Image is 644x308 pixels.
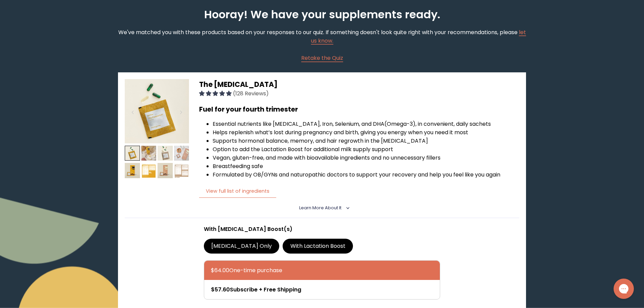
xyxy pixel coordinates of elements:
[141,146,157,161] img: thumbnail image
[213,170,519,179] li: Formulated by OB/GYNs and naturopathic doctors to support your recovery and help you feel like yo...
[301,54,343,62] a: Retake the Quiz
[158,163,173,178] img: thumbnail image
[204,225,440,233] p: With [MEDICAL_DATA] Boost(s)
[311,28,526,45] a: let us know.
[213,153,519,162] li: Vegan, gluten-free, and made with bioavailable ingredients and no unnecessary fillers
[610,276,637,301] iframe: Gorgias live chat messenger
[199,184,276,198] button: View full list of ingredients
[174,163,189,178] img: thumbnail image
[283,239,353,254] label: With Lactation Boost
[158,146,173,161] img: thumbnail image
[204,239,280,254] label: [MEDICAL_DATA] Only
[125,146,140,161] img: thumbnail image
[125,163,140,178] img: thumbnail image
[213,162,263,170] span: Breastfeeding safe
[199,79,278,89] span: The [MEDICAL_DATA]
[141,163,157,178] img: thumbnail image
[233,90,269,97] span: (128 Reviews)
[125,79,189,143] img: thumbnail image
[199,90,233,97] span: 4.94 stars
[199,104,519,114] h3: Fuel for your fourth trimester
[174,146,189,161] img: thumbnail image
[200,6,445,23] h2: Hooray! We have your supplements ready.
[299,205,345,211] summary: Learn More About it <
[213,137,519,145] li: Supports hormonal balance, memory, and hair regrowth in the [MEDICAL_DATA]
[213,128,519,137] li: Helps replenish what’s lost during pregnancy and birth, giving you energy when you need it most
[343,206,350,210] i: <
[213,145,519,153] li: Option to add the Lactation Boost for additional milk supply support
[299,205,341,211] span: Learn More About it
[118,28,526,45] p: We've matched you with these products based on your responses to our quiz. If something doesn't l...
[213,120,519,128] li: Essential nutrients like [MEDICAL_DATA], Iron, Selenium, and DHA (Omega-3), in convenient, daily ...
[301,54,343,62] span: Retake the Quiz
